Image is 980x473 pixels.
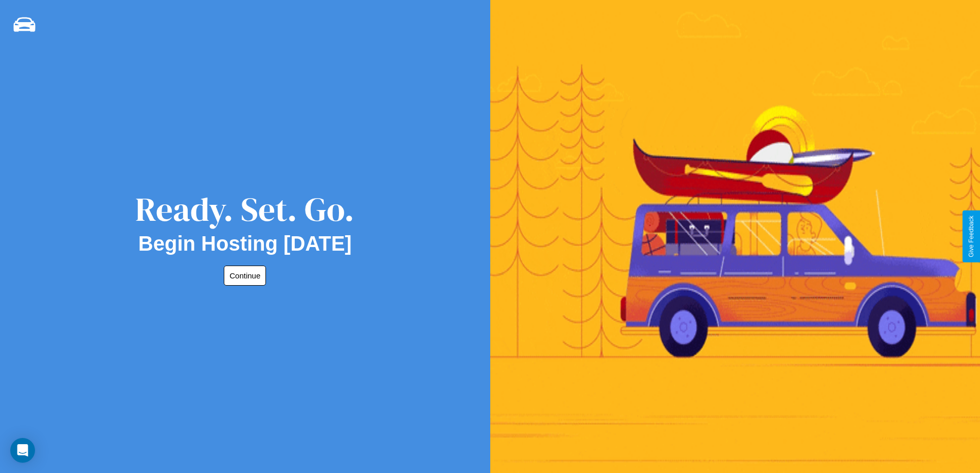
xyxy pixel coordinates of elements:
div: Give Feedback [968,216,975,257]
h2: Begin Hosting [DATE] [138,232,352,255]
div: Open Intercom Messenger [10,438,35,463]
div: Ready. Set. Go. [135,186,354,232]
button: Continue [224,266,266,286]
